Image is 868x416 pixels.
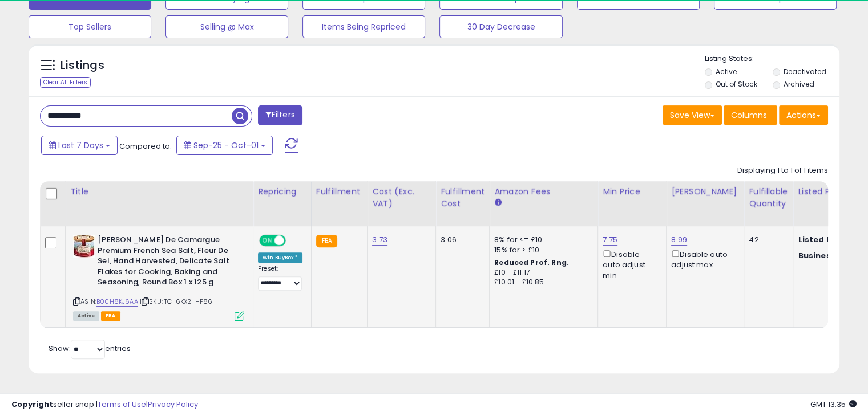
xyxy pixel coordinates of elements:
span: FBA [101,311,120,321]
div: 42 [749,235,784,245]
label: Deactivated [783,67,826,76]
label: Out of Stock [716,79,757,89]
div: 15% for > £10 [494,245,589,255]
b: Listed Price: [798,234,850,245]
span: OFF [284,236,302,246]
span: Show: entries [49,343,131,354]
a: Privacy Policy [148,399,198,410]
b: Business Price: [798,250,861,261]
img: 51pCUWJYKtL._SL40_.jpg [73,235,95,258]
small: FBA [316,235,337,247]
div: £10.01 - £10.85 [494,278,589,287]
a: 3.73 [372,234,387,246]
button: Sep-25 - Oct-01 [176,136,273,155]
small: Amazon Fees. [494,198,501,208]
label: Active [716,67,737,76]
div: Amazon Fees [494,186,593,198]
b: [PERSON_NAME] De Camargue Premium French Sea Salt, Fleur De Sel, Hand Harvested, Delicate Salt Fl... [98,235,236,291]
button: Top Sellers [29,15,151,38]
a: 8.99 [671,234,687,246]
button: Save View [663,105,722,125]
div: Win BuyBox * [258,252,302,263]
button: 30 Day Decrease [439,15,562,38]
div: Fulfillment [316,186,362,198]
div: Min Price [603,186,661,198]
button: Items Being Repriced [302,15,425,38]
button: Filters [258,105,302,125]
span: ON [260,236,274,246]
div: seller snap | | [11,399,198,410]
span: Columns [731,109,767,121]
span: Sep-25 - Oct-01 [193,140,259,151]
span: Compared to: [119,141,172,152]
label: Archived [783,79,814,89]
span: All listings currently available for purchase on Amazon [73,311,99,321]
a: 7.75 [603,234,617,246]
div: Cost (Exc. VAT) [372,186,431,210]
div: Preset: [258,265,302,291]
div: Disable auto adjust min [603,248,657,281]
div: ASIN: [73,235,244,319]
div: £10 - £11.17 [494,268,589,278]
a: B00H8KJ6AA [96,297,138,307]
button: Columns [724,105,777,125]
button: Actions [779,105,828,125]
p: Listing States: [705,54,839,64]
div: Repricing [258,186,306,198]
b: Reduced Prof. Rng. [494,258,569,267]
a: Terms of Use [98,399,146,410]
strong: Copyright [11,399,53,410]
div: Displaying 1 to 1 of 1 items [737,165,828,176]
button: Selling @ Max [165,15,288,38]
span: Last 7 Days [58,140,103,151]
div: [PERSON_NAME] [671,186,739,198]
div: 3.06 [441,235,481,245]
div: Clear All Filters [40,77,91,88]
button: Last 7 Days [41,136,118,155]
span: | SKU: TC-6KX2-HF86 [140,297,212,306]
div: Disable auto adjust max [671,248,735,270]
div: Fulfillment Cost [441,186,485,210]
div: Fulfillable Quantity [749,186,788,210]
span: 2025-10-9 13:35 GMT [810,399,857,410]
div: Title [70,186,248,198]
h5: Listings [60,58,104,74]
div: 8% for <= £10 [494,235,589,245]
